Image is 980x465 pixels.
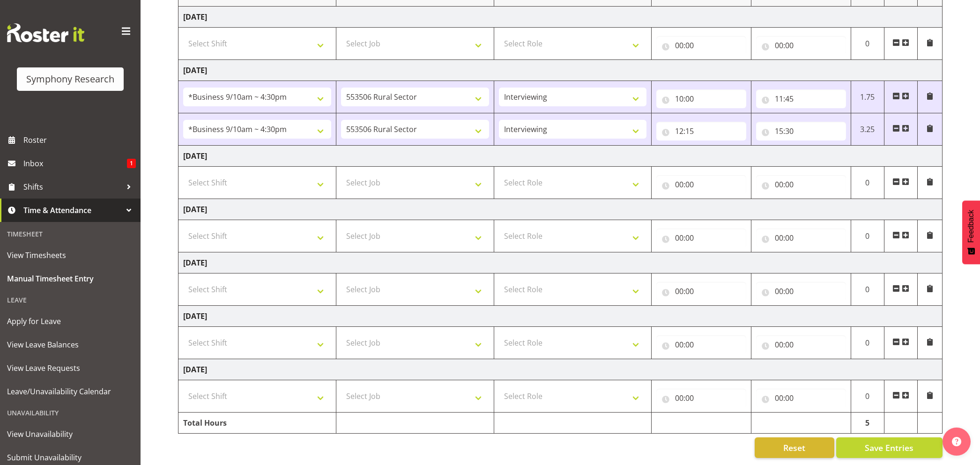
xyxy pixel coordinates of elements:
td: 0 [851,28,884,60]
div: Leave [2,290,138,310]
span: 1 [127,159,136,168]
input: Click to select... [656,282,746,301]
td: [DATE] [178,359,943,380]
td: 0 [851,273,884,306]
span: View Unavailability [7,427,134,441]
img: Rosterit website logo [7,23,84,42]
button: Feedback - Show survey [962,200,980,264]
input: Click to select... [656,335,746,354]
input: Click to select... [656,389,746,407]
input: Click to select... [756,175,846,194]
td: [DATE] [178,199,943,220]
span: Save Entries [865,442,913,454]
td: 0 [851,220,884,252]
span: Apply for Leave [7,314,134,328]
input: Click to select... [656,229,746,247]
span: Submit Unavailability [7,450,134,465]
input: Click to select... [656,175,746,194]
td: 0 [851,167,884,199]
button: Reset [755,437,834,458]
span: View Leave Balances [7,338,134,352]
input: Click to select... [756,335,846,354]
td: [DATE] [178,252,943,273]
td: [DATE] [178,7,943,28]
div: Timesheet [2,224,138,244]
td: 5 [851,413,884,434]
span: View Timesheets [7,248,134,262]
td: 3.25 [851,113,884,146]
span: Feedback [967,210,975,243]
div: Unavailability [2,403,138,422]
span: Shifts [23,180,122,194]
div: Symphony Research [26,72,114,86]
td: [DATE] [178,60,943,81]
input: Click to select... [656,36,746,55]
td: Total Hours [178,413,336,434]
td: [DATE] [178,146,943,167]
img: help-xxl-2.png [952,437,961,446]
input: Click to select... [756,389,846,407]
td: 1.75 [851,81,884,113]
span: Leave/Unavailability Calendar [7,384,134,399]
input: Click to select... [756,89,846,108]
a: View Leave Requests [2,356,138,380]
button: Save Entries [836,437,943,458]
input: Click to select... [656,89,746,108]
a: Leave/Unavailability Calendar [2,380,138,403]
span: Reset [783,442,805,454]
span: Time & Attendance [23,203,122,217]
span: Inbox [23,156,127,170]
span: Roster [23,133,136,147]
a: View Timesheets [2,244,138,267]
a: View Unavailability [2,422,138,446]
td: 0 [851,380,884,413]
td: 0 [851,327,884,359]
span: View Leave Requests [7,361,134,375]
input: Click to select... [756,282,846,301]
span: Manual Timesheet Entry [7,272,134,286]
input: Click to select... [756,36,846,55]
input: Click to select... [756,122,846,140]
a: Manual Timesheet Entry [2,267,138,290]
input: Click to select... [656,122,746,140]
td: [DATE] [178,306,943,327]
input: Click to select... [756,229,846,247]
a: Apply for Leave [2,310,138,333]
a: View Leave Balances [2,333,138,356]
